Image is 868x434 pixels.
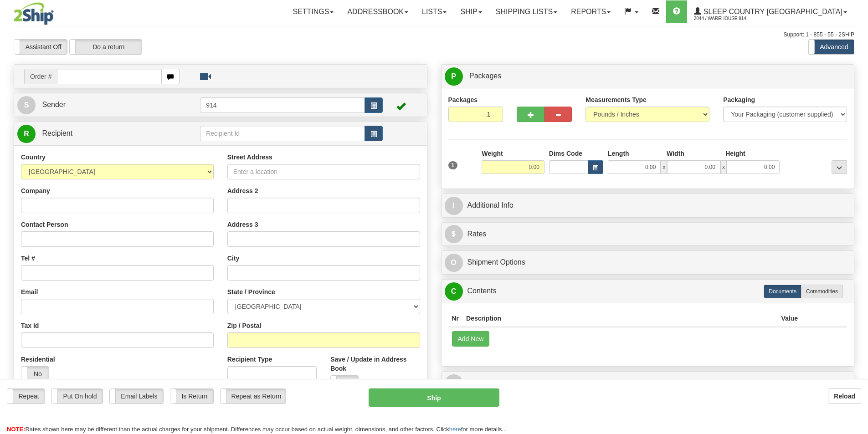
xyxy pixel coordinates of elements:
[331,376,358,390] label: No
[489,0,564,23] a: Shipping lists
[828,388,861,404] button: Reload
[549,149,582,158] label: Dims Code
[834,393,855,400] b: Reload
[452,331,490,347] button: Add New
[725,149,745,158] label: Height
[14,2,54,25] img: logo2044.jpg
[415,0,453,23] a: Lists
[764,285,801,298] label: Documents
[14,40,67,54] label: Assistant Off
[17,125,36,143] span: R
[694,14,762,23] span: 2044 / Warehouse 914
[21,186,50,195] label: Company
[21,153,46,162] label: Country
[586,95,647,104] label: Measurements Type
[667,149,684,158] label: Width
[7,389,45,403] label: Repeat
[445,282,851,301] a: CContents
[448,310,463,327] th: Nr
[17,96,200,114] a: S Sender
[17,96,36,114] span: S
[445,196,851,215] a: IAdditional Info
[847,170,867,263] iframe: chat widget
[330,355,420,373] label: Save / Update in Address Book
[227,186,258,195] label: Address 2
[445,374,851,393] a: RReturn Shipment
[723,95,755,104] label: Packaging
[445,282,463,301] span: C
[809,40,854,54] label: Advanced
[448,95,478,104] label: Packages
[832,160,847,174] div: ...
[482,149,503,158] label: Weight
[42,129,72,137] span: Recipient
[608,149,629,158] label: Length
[661,160,667,174] span: x
[445,197,463,215] span: I
[449,426,461,433] a: here
[17,124,180,143] a: R Recipient
[445,225,463,243] span: $
[445,67,851,86] a: P Packages
[221,389,286,403] label: Repeat as Return
[720,160,727,174] span: x
[21,220,68,229] label: Contact Person
[24,69,57,84] span: Order #
[469,72,501,80] span: Packages
[777,310,801,327] th: Value
[453,0,488,23] a: Ship
[227,355,272,364] label: Recipient Type
[801,285,843,298] label: Commodities
[227,153,272,162] label: Street Address
[701,8,842,15] span: Sleep Country [GEOGRAPHIC_DATA]
[564,0,617,23] a: Reports
[227,164,420,179] input: Enter a location
[448,161,458,169] span: 1
[687,0,854,23] a: Sleep Country [GEOGRAPHIC_DATA] 2044 / Warehouse 914
[445,253,851,272] a: OShipment Options
[340,0,415,23] a: Addressbook
[200,126,365,141] input: Recipient Id
[445,67,463,86] span: P
[445,254,463,272] span: O
[21,355,55,364] label: Residential
[200,97,365,113] input: Sender Id
[286,0,340,23] a: Settings
[7,426,25,433] span: NOTE:
[52,389,103,403] label: Put On hold
[369,388,499,407] button: Ship
[70,40,142,54] label: Do a return
[445,225,851,244] a: $Rates
[227,220,258,229] label: Address 3
[110,389,163,403] label: Email Labels
[227,287,275,296] label: State / Province
[21,254,35,263] label: Tel #
[21,321,39,330] label: Tax Id
[21,287,38,296] label: Email
[227,321,262,330] label: Zip / Postal
[14,31,854,39] div: Support: 1 - 855 - 55 - 2SHIP
[462,310,777,327] th: Description
[227,254,239,263] label: City
[170,389,213,403] label: Is Return
[21,367,49,381] label: No
[445,374,463,393] span: R
[42,101,66,108] span: Sender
